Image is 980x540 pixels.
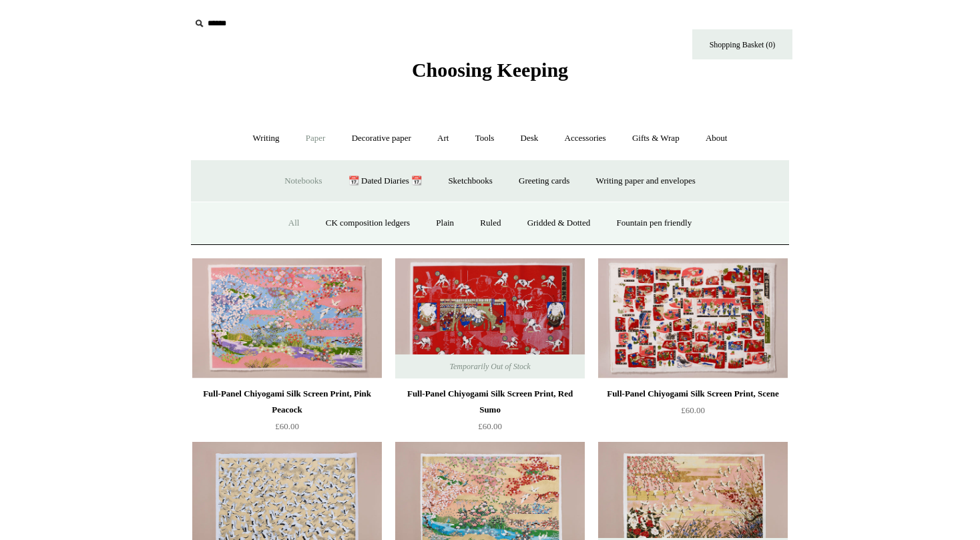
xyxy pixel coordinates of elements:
a: Full-Panel Chiyogami Silk Screen Print, Scene £60.00 [598,386,788,441]
a: Art [425,121,461,156]
a: Fountain pen friendly [605,206,704,241]
span: £60.00 [275,421,299,431]
a: Sketchbooks [436,164,504,199]
a: About [694,121,740,156]
a: Greeting cards [507,164,581,199]
a: Gifts & Wrap [620,121,692,156]
a: Writing paper and envelopes [584,164,708,199]
span: Choosing Keeping [412,59,568,81]
span: £60.00 [478,421,502,431]
a: Shopping Basket (0) [692,29,792,59]
a: CK composition ledgers [314,206,422,241]
a: Writing [241,121,292,156]
div: Full-Panel Chiyogami Silk Screen Print, Scene [601,386,784,402]
a: All [276,206,312,241]
a: Decorative paper [340,121,423,156]
a: Accessories [553,121,618,156]
a: Full-Panel Chiyogami Silk Screen Print, Scene Full-Panel Chiyogami Silk Screen Print, Scene [598,258,788,378]
div: Full-Panel Chiyogami Silk Screen Print, Red Sumo [399,386,581,418]
a: 📆 Dated Diaries 📆 [336,164,434,199]
a: Choosing Keeping [412,69,568,79]
a: Plain [424,206,466,241]
img: Full-Panel Chiyogami Silk Screen Print, Red Sumo [395,258,585,378]
a: Paper [294,121,338,156]
a: Desk [509,121,551,156]
a: Tools [463,121,507,156]
a: Ruled [468,206,513,241]
a: Full-Panel Chiyogami Silk Screen Print, Pink Peacock Full-Panel Chiyogami Silk Screen Print, Pink... [192,258,382,378]
div: Full-Panel Chiyogami Silk Screen Print, Pink Peacock [196,386,379,418]
img: Full-Panel Chiyogami Silk Screen Print, Pink Peacock [192,258,382,378]
a: Full-Panel Chiyogami Silk Screen Print, Pink Peacock £60.00 [192,386,382,441]
span: Temporarily Out of Stock [436,354,543,378]
img: Full-Panel Chiyogami Silk Screen Print, Scene [598,258,788,378]
a: Full-Panel Chiyogami Silk Screen Print, Red Sumo £60.00 [395,386,585,441]
a: Notebooks [272,164,334,199]
span: £60.00 [681,405,705,415]
a: Full-Panel Chiyogami Silk Screen Print, Red Sumo Full-Panel Chiyogami Silk Screen Print, Red Sumo... [395,258,585,378]
a: Gridded & Dotted [515,206,603,241]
